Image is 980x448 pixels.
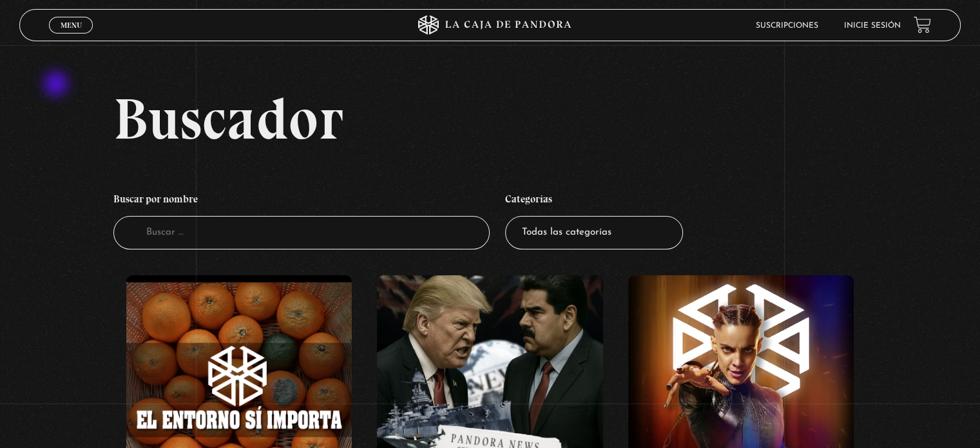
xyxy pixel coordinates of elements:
a: Inicie sesión [844,22,901,30]
h4: Categorías [505,186,683,216]
a: View your shopping cart [914,16,931,34]
h2: Buscador [113,90,960,148]
span: Cerrar [56,32,86,41]
a: Suscripciones [756,22,818,30]
span: Menu [61,21,82,29]
h4: Buscar por nombre [113,186,490,216]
